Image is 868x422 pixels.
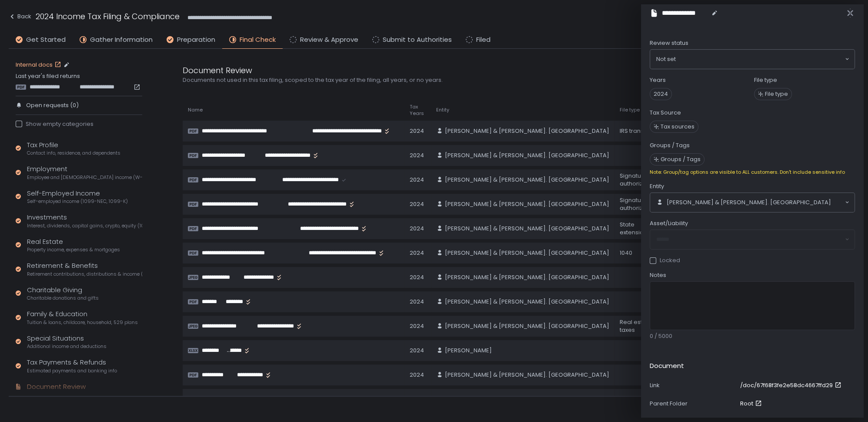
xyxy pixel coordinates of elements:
span: Filed [476,35,491,45]
a: /doc/67f68f3fe2e58dc4667ffd29 [740,381,843,389]
div: Back [9,11,31,22]
span: Retirement contributions, distributions & income (1099-R, 5498) [27,271,142,277]
h1: 2024 Income Tax Filing & Compliance [36,10,180,22]
span: [PERSON_NAME] & [PERSON_NAME]. [GEOGRAPHIC_DATA] [445,176,609,184]
div: Retirement & Benefits [27,261,142,277]
div: 0 / 5000 [650,332,855,340]
span: [PERSON_NAME] & [PERSON_NAME]. [GEOGRAPHIC_DATA] [445,322,609,330]
label: Groups / Tags [650,142,690,149]
label: Years [650,76,666,84]
span: [PERSON_NAME] & [PERSON_NAME]. [GEOGRAPHIC_DATA] [445,225,609,233]
span: 2024 [650,88,672,100]
div: Link [650,381,737,389]
span: Preparation [177,35,215,45]
div: Self-Employed Income [27,189,128,205]
span: Estimated payments and banking info [27,368,117,374]
span: Entity [650,182,664,190]
span: Not set [656,55,676,64]
span: [PERSON_NAME] [445,347,492,354]
span: Submit to Authorities [383,35,452,45]
span: [PERSON_NAME] & [PERSON_NAME]. [GEOGRAPHIC_DATA] [445,395,609,403]
div: Family & Education [27,309,138,326]
label: File type [754,76,777,84]
a: Root [740,400,764,408]
span: Interest, dividends, capital gains, crypto, equity (1099s, K-1s) [27,223,142,229]
span: Final Check [240,35,276,45]
span: Additional income and deductions [27,343,107,350]
span: Asset/Liability [650,219,688,227]
a: Internal docs [16,61,63,69]
input: Search for option [831,198,844,207]
span: Review status [650,39,688,47]
span: Gather Information [90,35,153,45]
input: Search for option [676,55,844,64]
span: [PERSON_NAME] & [PERSON_NAME]. [GEOGRAPHIC_DATA] [445,127,609,135]
span: Tax sources [661,123,694,131]
div: Investments [27,213,142,229]
span: [PERSON_NAME] & [PERSON_NAME]. [GEOGRAPHIC_DATA] [445,200,609,208]
div: Employment [27,164,142,181]
span: [PERSON_NAME] & [PERSON_NAME]. [GEOGRAPHIC_DATA] [445,371,609,379]
span: Review & Approve [300,35,358,45]
span: Employee and [DEMOGRAPHIC_DATA] income (W-2s) [27,174,142,181]
span: Groups / Tags [661,155,701,163]
div: Tax Payments & Refunds [27,358,117,374]
span: Charitable donations and gifts [27,295,99,301]
button: Back [9,10,31,25]
div: Last year's filed returns [16,72,142,91]
span: Tax Years [410,104,426,117]
div: Charitable Giving [27,285,99,302]
div: Real Estate [27,237,120,253]
div: Search for option [650,50,855,69]
span: Open requests (0) [26,101,79,109]
div: Parent Folder [650,400,737,408]
div: Tax Profile [27,140,120,157]
span: Name [188,107,203,113]
label: Tax Source [650,109,681,117]
div: Special Situations [27,334,107,350]
span: [PERSON_NAME] & [PERSON_NAME]. [GEOGRAPHIC_DATA] [445,273,609,281]
span: Contact info, residence, and dependents [27,150,120,156]
span: Tuition & loans, childcare, household, 529 plans [27,319,138,326]
span: [PERSON_NAME] & [PERSON_NAME]. [GEOGRAPHIC_DATA] [667,199,831,206]
span: Get Started [26,35,66,45]
h2: Document [650,361,684,371]
span: [PERSON_NAME] & [PERSON_NAME]. [GEOGRAPHIC_DATA] [445,152,609,159]
div: Document Review [27,382,86,392]
span: Property income, expenses & mortgages [27,246,120,253]
span: Self-employed income (1099-NEC, 1099-K) [27,198,128,205]
div: Note: Group/tag options are visible to ALL customers. Don't include sensitive info [650,169,855,176]
div: Search for option [650,193,855,212]
span: [PERSON_NAME] & [PERSON_NAME]. [GEOGRAPHIC_DATA] [445,298,609,306]
span: Entity [436,107,449,113]
div: Document Review [183,64,600,76]
span: [PERSON_NAME] & [PERSON_NAME]. [GEOGRAPHIC_DATA] [445,249,609,257]
div: Documents not used in this tax filing, scoped to the tax year of the filing, all years, or no years. [183,76,600,84]
span: File type [765,90,788,98]
span: Notes [650,271,666,279]
span: File type [620,107,640,113]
